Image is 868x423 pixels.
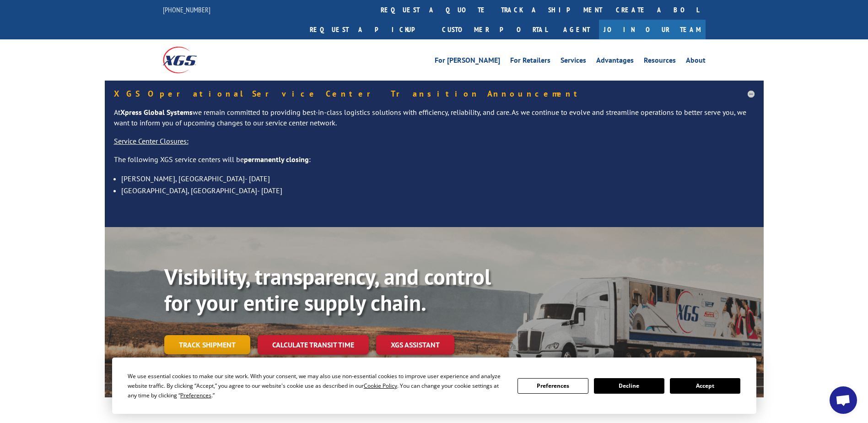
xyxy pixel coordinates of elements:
a: XGS ASSISTANT [376,335,454,355]
span: Cookie Policy [364,382,397,390]
li: [GEOGRAPHIC_DATA], [GEOGRAPHIC_DATA]- [DATE] [121,184,755,196]
a: Resources [644,57,676,67]
p: At we remain committed to providing best-in-class logistics solutions with efficiency, reliabilit... [114,107,755,136]
a: About [686,57,706,67]
b: Visibility, transparency, and control for your entire supply chain. [164,262,491,317]
strong: Xpress Global Systems [120,108,193,117]
strong: permanently closing [244,155,309,164]
a: Track shipment [164,335,250,354]
a: Calculate transit time [258,335,369,355]
p: The following XGS service centers will be : [114,154,755,173]
a: Agent [554,20,599,39]
a: Open chat [830,386,857,414]
button: Preferences [518,378,588,394]
h5: XGS Operational Service Center Transition Announcement [114,90,755,98]
span: Preferences [180,391,211,399]
a: Request a pickup [303,20,435,39]
a: Join Our Team [599,20,706,39]
div: Cookie Consent Prompt [112,358,756,414]
button: Accept [670,378,740,394]
a: [PHONE_NUMBER] [163,5,210,14]
a: Advantages [596,57,634,67]
a: Services [561,57,586,67]
button: Decline [594,378,664,394]
u: Service Center Closures: [114,136,189,146]
li: [PERSON_NAME], [GEOGRAPHIC_DATA]- [DATE] [121,173,755,184]
a: Customer Portal [435,20,554,39]
div: We use essential cookies to make our site work. With your consent, we may also use non-essential ... [128,371,507,400]
a: For [PERSON_NAME] [435,57,500,67]
a: For Retailers [510,57,550,67]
